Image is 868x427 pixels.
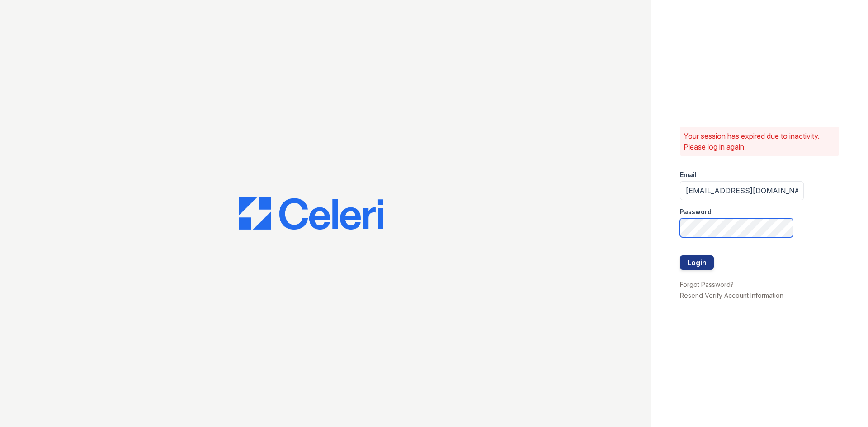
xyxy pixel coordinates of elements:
[680,281,734,288] a: Forgot Password?
[239,197,383,230] img: CE_Logo_Blue-a8612792a0a2168367f1c8372b55b34899dd931a85d93a1a3d3e32e68fde9ad4.png
[680,255,714,270] button: Login
[684,131,835,152] p: Your session has expired due to inactivity. Please log in again.
[680,291,783,299] a: Resend Verify Account Information
[680,207,712,216] label: Password
[680,170,697,179] label: Email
